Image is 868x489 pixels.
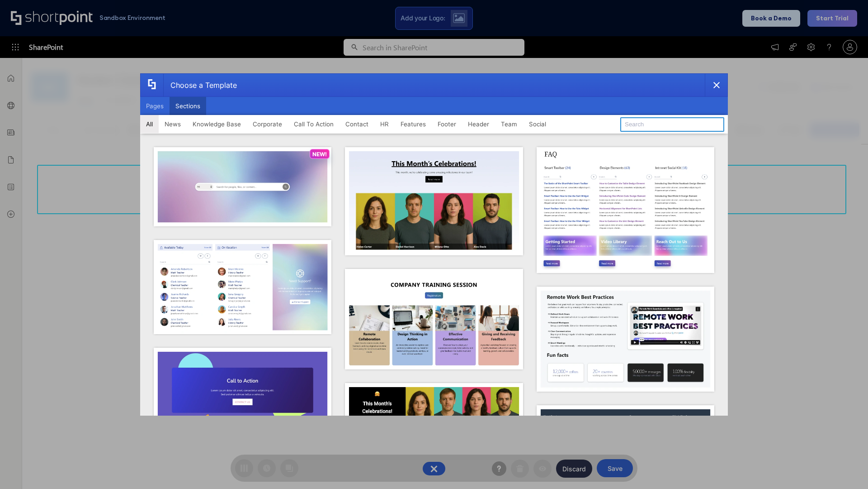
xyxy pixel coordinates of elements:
[170,97,206,115] button: Sections
[340,115,374,133] button: Contact
[495,115,523,133] button: Team
[159,115,187,133] button: News
[247,115,288,133] button: Corporate
[288,115,340,133] button: Call To Action
[374,115,395,133] button: HR
[140,73,728,416] div: template selector
[140,115,159,133] button: All
[163,74,237,96] div: Choose a Template
[620,117,724,132] input: Search
[312,151,327,158] p: NEW!
[523,115,552,133] button: Social
[187,115,247,133] button: Knowledge Base
[462,115,495,133] button: Header
[395,115,432,133] button: Features
[140,97,170,115] button: Pages
[432,115,462,133] button: Footer
[823,446,868,489] iframe: Chat Widget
